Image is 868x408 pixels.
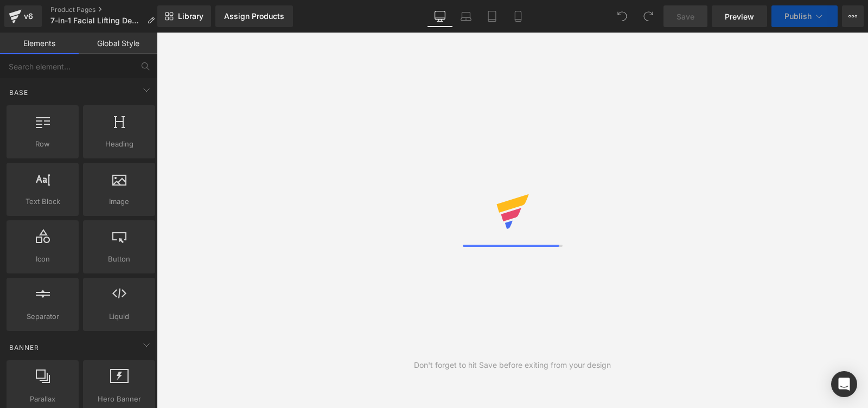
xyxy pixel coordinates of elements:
span: 7-in-1 Facial Lifting Device [50,16,143,25]
span: Base [8,87,29,98]
span: Publish [784,12,812,21]
button: Undo [611,5,633,27]
span: Hero Banner [86,393,152,405]
button: Publish [771,5,838,27]
a: Desktop [427,5,453,27]
span: Separator [10,311,75,322]
a: Preview [712,5,767,27]
span: Text Block [10,196,75,207]
div: Open Intercom Messenger [831,371,857,397]
a: Laptop [453,5,479,27]
span: Heading [86,138,152,150]
span: Row [10,138,75,150]
a: v6 [4,5,42,27]
span: Button [86,253,152,265]
span: Image [86,196,152,207]
span: Parallax [10,393,75,405]
span: Icon [10,253,75,265]
a: Global Style [79,33,157,54]
span: Save [676,11,694,22]
span: Library [178,11,203,21]
div: v6 [22,9,35,23]
a: Mobile [505,5,531,27]
button: More [842,5,864,27]
a: Product Pages [50,5,163,14]
span: Preview [725,11,754,22]
span: Liquid [86,311,152,322]
span: Banner [8,342,40,353]
a: New Library [157,5,211,27]
a: Tablet [479,5,505,27]
div: Assign Products [224,12,284,21]
button: Redo [637,5,659,27]
div: Don't forget to hit Save before exiting from your design [414,359,611,371]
